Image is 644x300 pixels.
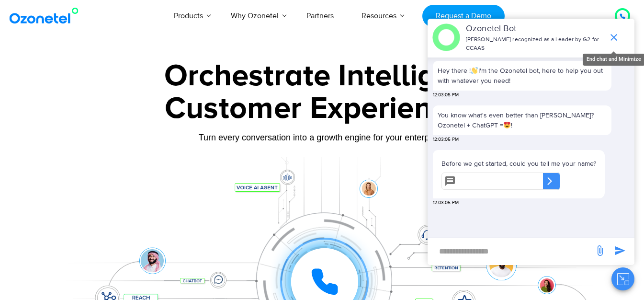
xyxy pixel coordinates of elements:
span: end chat or minimize [604,28,623,47]
p: Before we get started, could you tell me your name? [441,159,596,169]
div: Customer Experiences [23,86,621,132]
span: send message [610,241,630,260]
span: send message [590,241,610,260]
img: 👋 [471,67,478,74]
span: 12:03:05 PM [433,199,459,207]
div: Orchestrate Intelligent [23,61,621,92]
div: Turn every conversation into a growth engine for your enterprise. [23,132,621,143]
p: Ozonetel Bot [466,23,603,35]
p: Hey there ! I'm the Ozonetel bot, here to help you out with whatever you need! [438,66,607,86]
img: header [432,23,460,51]
img: 😍 [504,122,510,128]
a: Request a Demo [422,5,504,27]
span: 12:03:05 PM [433,92,459,99]
div: new-msg-input [432,243,589,260]
p: You know what's even better than [PERSON_NAME]? Ozonetel + ChatGPT = ! [438,110,607,130]
p: [PERSON_NAME] recognized as a Leader by G2 for CCAAS [466,35,603,53]
button: Close chat [611,267,634,290]
span: 12:03:05 PM [433,136,459,143]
